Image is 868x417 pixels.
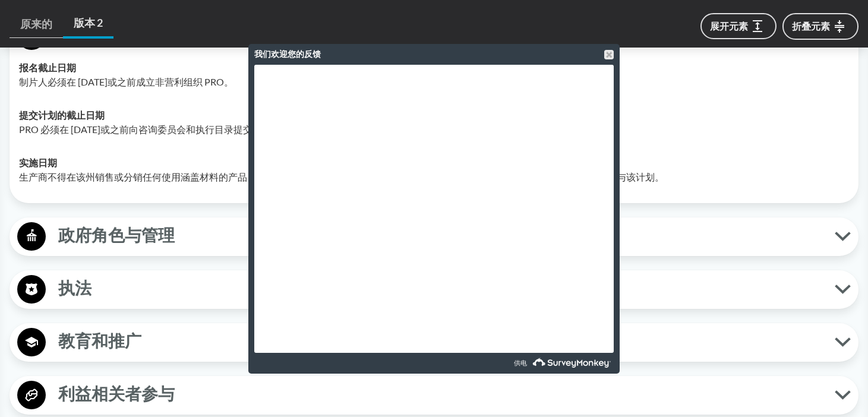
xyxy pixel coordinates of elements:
font: PRO 必须在 [DATE]或之前向咨询委员会和执行目录提交计划提案。 [19,124,300,135]
font: 供电 [514,359,527,367]
font: 利益相关者参与 [58,384,175,405]
button: 执法 [14,274,854,305]
font: 执法 [58,279,91,299]
a: 原来的 [10,11,63,38]
font: 我们欢迎您的反馈 [254,49,321,59]
font: 生产商不得在该州销售或分销任何使用涵盖材料的产品，除非按照最终计划或执行董事批准的任何其他计划在 [DATE][DATE]或 [DATE][DATE]参与该计划。 [19,171,664,182]
button: 折叠元素 [782,13,858,40]
button: 展开元素 [700,13,777,39]
font: 版本 2 [74,16,103,29]
font: 展开元素 [710,20,748,31]
font: 原来的 [20,17,52,30]
font: 实施日期 [19,157,57,168]
font: 政府角色与管理 [58,226,175,247]
font: 报名截止日期 [19,62,76,73]
font: 提交计划的截止日期 [19,109,105,121]
button: 政府角色与管理 [14,222,854,252]
button: 利益相关者参与 [14,380,854,410]
button: 教育和推广 [14,327,854,358]
font: 制片人必须在 [DATE]或之前成立非营利组织 PRO。 [19,76,233,87]
a: 供电 [435,353,614,374]
a: 版本 2 [63,10,113,39]
font: 教育和推广 [58,331,141,352]
font: 折叠元素 [792,20,830,31]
